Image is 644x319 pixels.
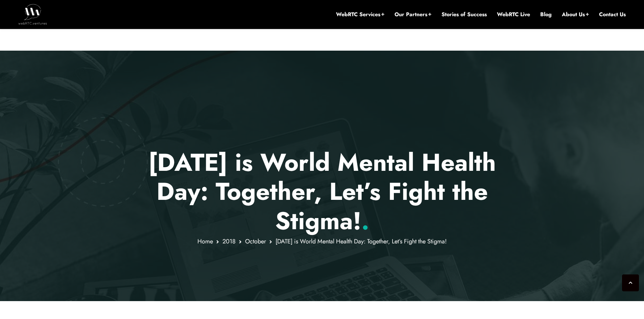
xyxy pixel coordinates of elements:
[245,237,266,246] a: October
[442,11,487,18] a: Stories of Success
[497,11,530,18] a: WebRTC Live
[18,4,47,24] img: WebRTC.ventures
[124,148,520,235] h1: [DATE] is World Mental Health Day: Together, Let’s Fight the Stigma!
[395,11,431,18] a: Our Partners
[562,11,589,18] a: About Us
[540,11,552,18] a: Blog
[361,203,369,238] span: .
[222,237,236,246] a: 2018
[599,11,626,18] a: Contact Us
[336,11,384,18] a: WebRTC Services
[276,237,447,246] span: [DATE] is World Mental Health Day: Together, Let’s Fight the Stigma!
[197,237,213,246] a: Home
